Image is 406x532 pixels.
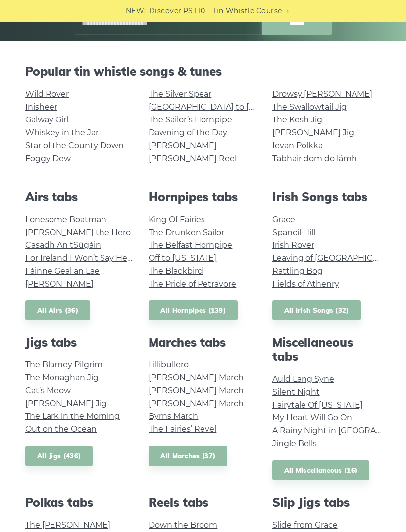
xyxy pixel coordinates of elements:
a: Cat’s Meow [25,386,71,395]
a: The Silver Spear [149,89,211,99]
h2: Jigs tabs [25,335,134,350]
a: Foggy Dew [25,154,71,163]
a: The Blackbird [149,266,203,276]
a: [PERSON_NAME] [25,279,94,289]
a: The Lark in the Morning [25,412,120,421]
a: [GEOGRAPHIC_DATA] to [GEOGRAPHIC_DATA] [149,102,331,112]
a: Casadh An tSúgáin [25,240,101,250]
a: Lillibullero [149,360,189,369]
a: [PERSON_NAME] Jig [272,128,354,137]
h2: Popular tin whistle songs & tunes [25,64,381,79]
a: The Kesh Jig [272,115,322,124]
a: The Belfast Hornpipe [149,240,232,250]
a: All Marches (37) [149,446,227,466]
a: Rattling Bog [272,266,323,276]
a: Byrns March [149,412,198,421]
a: King Of Fairies [149,215,205,224]
h2: Slip Jigs tabs [272,495,381,510]
a: The Monaghan Jig [25,373,99,382]
a: Wild Rover [25,89,69,99]
a: All Hornpipes (139) [149,300,238,321]
a: Jingle Bells [272,439,317,448]
h2: Airs tabs [25,190,134,204]
h2: Polkas tabs [25,495,134,510]
a: [PERSON_NAME] March [149,373,244,382]
a: Down the Broom [149,520,217,530]
a: The Drunken Sailor [149,228,224,237]
a: [PERSON_NAME] [149,141,217,150]
a: Ievan Polkka [272,141,323,150]
a: Whiskey in the Jar [25,128,99,137]
a: Star of the County Down [25,141,124,150]
a: The [PERSON_NAME] [25,520,110,530]
a: [PERSON_NAME] Jig [25,399,107,408]
a: All Miscellaneous (16) [272,460,370,480]
a: The Sailor’s Hornpipe [149,115,232,124]
a: PST10 - Tin Whistle Course [183,5,282,17]
a: Fields of Athenry [272,279,339,289]
a: For Ireland I Won’t Say Her Name [25,253,156,263]
a: All Jigs (436) [25,446,93,466]
a: My Heart Will Go On [272,413,352,422]
a: Galway Girl [25,115,68,124]
a: The Pride of Petravore [149,279,236,289]
a: The Blarney Pilgrim [25,360,102,369]
a: Silent Night [272,387,320,397]
a: [PERSON_NAME] March [149,386,244,395]
a: Irish Rover [272,240,314,250]
a: Fáinne Geal an Lae [25,266,100,276]
a: Tabhair dom do lámh [272,154,357,163]
a: All Airs (36) [25,300,90,321]
a: Grace [272,215,295,224]
a: Lonesome Boatman [25,215,106,224]
span: NEW: [126,5,146,17]
a: The Swallowtail Jig [272,102,347,112]
h2: Hornpipes tabs [149,190,257,204]
h2: Miscellaneous tabs [272,335,381,364]
a: Dawning of the Day [149,128,227,137]
a: Spancil Hill [272,228,315,237]
a: The Fairies’ Revel [149,424,216,434]
h2: Marches tabs [149,335,257,350]
h2: Irish Songs tabs [272,190,381,204]
a: [PERSON_NAME] the Hero [25,228,131,237]
a: Fairytale Of [US_STATE] [272,400,363,410]
a: Slide from Grace [272,520,338,530]
a: [PERSON_NAME] Reel [149,154,237,163]
a: [PERSON_NAME] March [149,399,244,408]
a: Leaving of [GEOGRAPHIC_DATA] [272,253,400,263]
a: Off to [US_STATE] [149,253,216,263]
a: Inisheer [25,102,57,112]
h2: Reels tabs [149,495,257,510]
a: Drowsy [PERSON_NAME] [272,89,372,99]
a: Out on the Ocean [25,424,97,434]
a: All Irish Songs (32) [272,300,361,321]
span: Discover [149,5,182,17]
a: Auld Lang Syne [272,374,334,384]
